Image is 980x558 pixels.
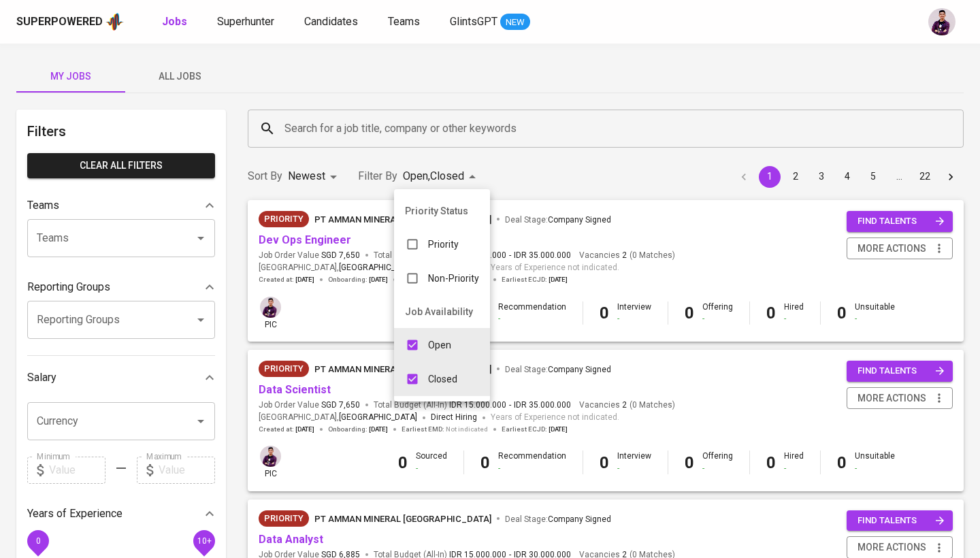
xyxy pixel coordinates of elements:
p: Closed [428,372,457,386]
li: Priority Status [394,195,490,227]
li: Job Availability [394,295,490,328]
p: Non-Priority [428,272,479,285]
p: Open [428,338,451,352]
p: Priority [428,237,459,251]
